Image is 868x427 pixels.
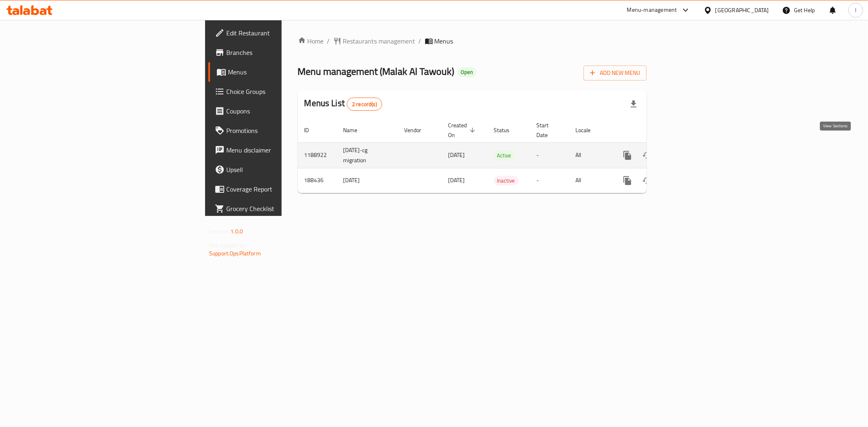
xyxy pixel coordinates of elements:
button: Change Status [637,171,657,190]
button: more [618,146,637,165]
span: Menu management ( Malak Al Tawouk ) [298,62,455,81]
span: Restaurants management [343,36,415,46]
span: I [855,6,856,15]
span: ID [304,125,320,135]
button: more [618,171,637,190]
span: 1.0.0 [230,226,243,237]
td: - [530,168,569,193]
a: Coverage Report [208,179,350,199]
a: Coupons [208,101,350,121]
span: Open [458,69,477,76]
td: [DATE]-cg migration [337,142,398,168]
span: Promotions [226,126,343,135]
span: Vendor [404,125,432,135]
span: Name [343,125,368,135]
span: Inactive [494,176,518,185]
span: Branches [226,48,343,57]
li: / [419,36,422,46]
div: Total records count [347,98,382,111]
a: Menu disclaimer [208,140,350,160]
span: Locale [576,125,601,135]
table: enhanced table [298,118,702,193]
span: Menus [435,36,453,46]
div: Open [458,68,477,77]
span: Menu disclaimer [226,145,343,155]
h2: Menus List [304,97,382,111]
div: [GEOGRAPHIC_DATA] [715,6,769,15]
div: Menu-management [627,5,677,15]
span: Choice Groups [226,87,343,96]
span: Add New Menu [590,68,640,78]
span: Status [494,125,520,135]
span: Start Date [537,120,560,140]
td: All [569,142,611,168]
td: All [569,168,611,193]
span: Version: [209,226,229,237]
span: Coupons [226,106,343,116]
span: [DATE] [448,150,465,160]
td: [DATE] [337,168,398,193]
span: [DATE] [448,175,465,185]
a: Edit Restaurant [208,23,350,43]
span: Grocery Checklist [226,204,343,213]
span: Upsell [226,165,343,174]
a: Promotions [208,121,350,140]
div: Active [494,150,515,160]
div: Export file [624,94,643,114]
a: Support.OpsPlatform [209,248,261,259]
a: Grocery Checklist [208,199,350,218]
span: Menus [228,67,343,77]
span: Get support on: [209,240,247,251]
a: Branches [208,43,350,62]
span: 2 record(s) [347,100,382,108]
a: Restaurants management [333,36,415,46]
nav: breadcrumb [298,36,647,46]
button: Change Status [637,146,657,165]
td: - [530,142,569,168]
a: Upsell [208,160,350,179]
span: Active [494,151,515,160]
button: Add New Menu [584,65,647,81]
a: Menus [208,62,350,82]
span: Edit Restaurant [226,28,343,38]
th: Actions [611,118,702,143]
span: Coverage Report [226,184,343,194]
span: Created On [448,120,478,140]
a: Choice Groups [208,82,350,101]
